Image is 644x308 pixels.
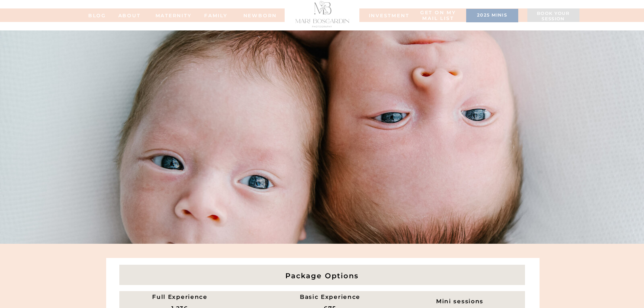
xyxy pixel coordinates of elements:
[202,13,230,18] a: FAMILy
[241,13,280,18] a: NEWBORN
[119,269,525,285] h2: Package Options
[156,13,183,18] a: MATERNITY
[419,10,457,22] a: Get on my MAIL list
[369,13,403,18] a: INVESTMENT
[531,11,576,22] a: Book your session
[470,13,515,19] a: 2025 minis
[84,13,111,18] a: BLOG
[111,13,148,18] a: ABOUT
